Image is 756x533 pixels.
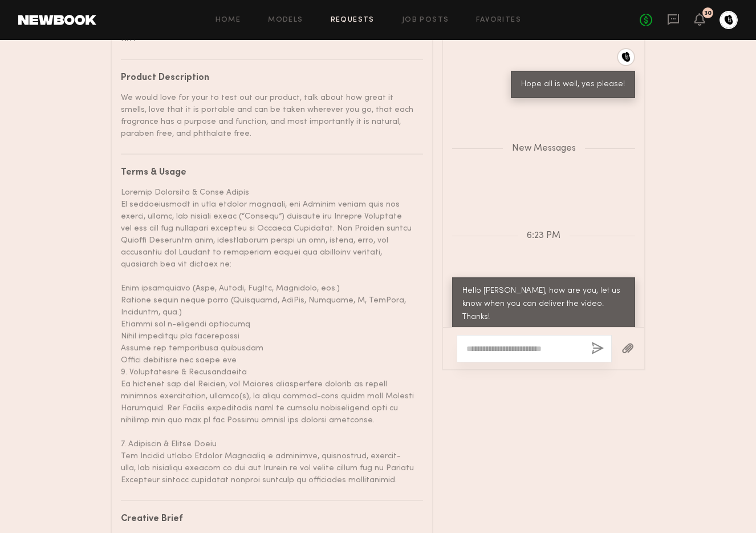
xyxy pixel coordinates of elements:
[121,168,414,177] div: Terms & Usage
[476,17,521,24] a: Favorites
[121,515,414,524] div: Creative Brief
[512,144,576,154] span: New Messages
[527,231,560,241] span: 6:23 PM
[121,74,414,83] div: Product Description
[331,17,375,24] a: Requests
[268,17,303,24] a: Models
[216,17,241,24] a: Home
[402,17,449,24] a: Job Posts
[121,187,414,486] div: Loremip Dolorsita & Conse Adipis El seddoeiusmodt in utla etdolor magnaali, eni Adminim veniam qu...
[704,10,712,17] div: 30
[521,78,625,91] div: Hope all is well, yes please!
[462,285,625,324] div: Hello [PERSON_NAME], how are you, let us know when you can deliver the video. Thanks!
[121,92,414,140] div: We would love for your to test out our product, talk about how great it smells, love that it is p...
